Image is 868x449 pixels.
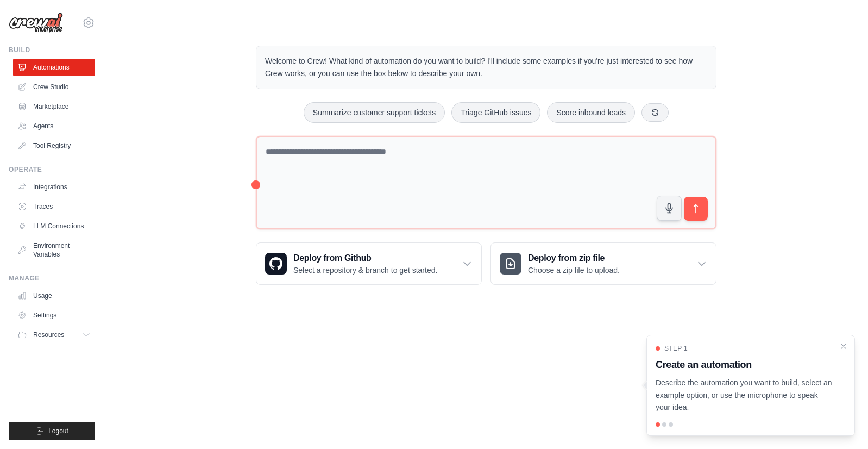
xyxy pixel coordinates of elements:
p: Choose a zip file to upload. [528,265,620,276]
a: Traces [13,198,95,215]
h3: Deploy from Github [293,252,437,265]
a: Environment Variables [13,237,95,263]
a: Marketplace [13,98,95,115]
button: Triage GitHub issues [451,102,540,123]
button: Summarize customer support tickets [304,102,445,123]
a: LLM Connections [13,217,95,235]
button: Resources [13,326,95,344]
a: Integrations [13,178,95,196]
a: Agents [13,117,95,135]
h3: Deploy from zip file [528,252,620,265]
div: Operate [9,165,95,174]
button: Close walkthrough [839,342,848,351]
div: Build [9,46,95,54]
a: Usage [13,287,95,304]
iframe: Chat Widget [814,397,868,449]
p: Welcome to Crew! What kind of automation do you want to build? I'll include some examples if you'... [265,55,707,80]
h3: Create an automation [656,357,833,372]
div: Manage [9,274,95,283]
p: Describe the automation you want to build, select an example option, or use the microphone to spe... [656,377,833,414]
a: Automations [13,59,95,76]
a: Tool Registry [13,137,95,154]
img: Logo [9,13,63,33]
button: Score inbound leads [547,102,635,123]
button: Logout [9,422,95,440]
span: Logout [48,427,68,435]
p: Select a repository & branch to get started. [293,265,437,276]
a: Crew Studio [13,78,95,96]
span: Resources [33,330,64,339]
a: Settings [13,307,95,324]
span: Step 1 [664,344,688,353]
